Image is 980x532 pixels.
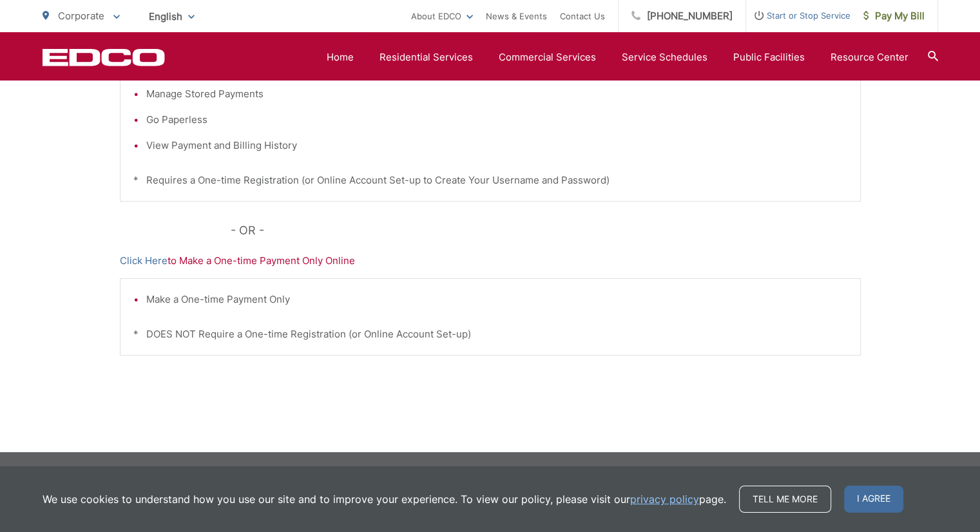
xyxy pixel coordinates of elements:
a: Contact Us [560,8,605,24]
a: Tell me more [739,486,831,513]
p: * Requires a One-time Registration (or Online Account Set-up to Create Your Username and Password) [133,173,847,188]
span: Pay My Bill [863,8,925,24]
a: Commercial Services [499,50,596,65]
p: - OR - [231,221,861,240]
a: privacy policy [630,491,699,507]
p: to Make a One-time Payment Only Online [120,253,861,269]
a: Residential Services [380,50,473,65]
a: Resource Center [831,50,908,65]
li: Make a One-time Payment Only [146,292,847,307]
p: We use cookies to understand how you use our site and to improve your experience. To view our pol... [43,491,726,507]
p: * DOES NOT Require a One-time Registration (or Online Account Set-up) [133,327,847,342]
a: About EDCO [411,8,473,24]
a: EDCD logo. Return to the homepage. [43,48,165,66]
a: Click Here [120,253,168,269]
span: Corporate [58,10,104,22]
a: News & Events [486,8,547,24]
li: Go Paperless [146,112,847,128]
li: Manage Stored Payments [146,86,847,102]
li: View Payment and Billing History [146,138,847,153]
span: I agree [844,486,903,513]
a: Home [327,50,354,65]
span: English [139,5,204,28]
a: Service Schedules [622,50,707,65]
a: Public Facilities [733,50,805,65]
